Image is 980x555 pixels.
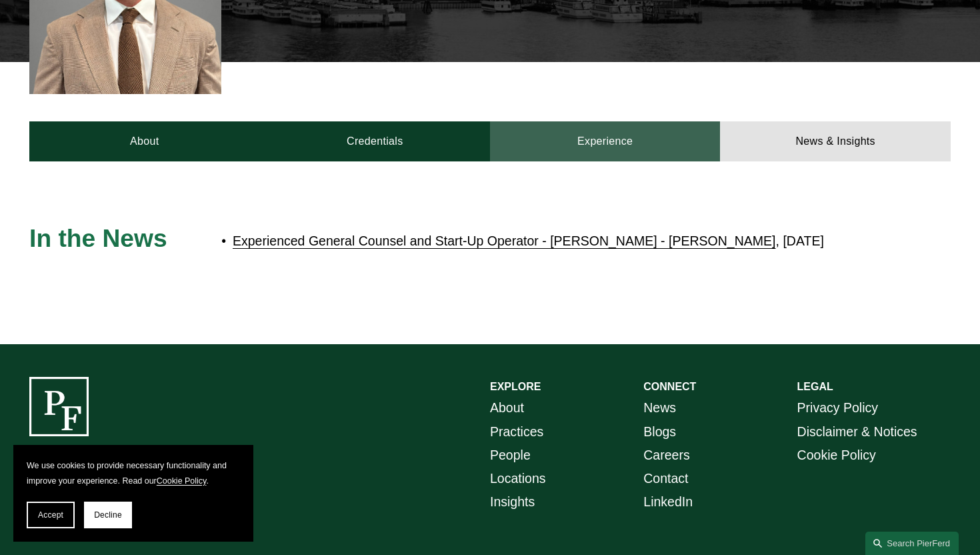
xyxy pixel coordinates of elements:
span: Accept [38,510,63,520]
a: News & Insights [720,121,950,161]
a: Privacy Policy [797,396,878,420]
span: In the News [29,224,167,252]
a: Cookie Policy [157,476,207,486]
a: Search this site [865,532,959,555]
a: Experienced General Counsel and Start-Up Operator - [PERSON_NAME] - [PERSON_NAME] [233,233,776,248]
a: People [490,444,531,467]
button: Decline [84,502,132,528]
a: Credentials [260,121,490,161]
section: Cookie banner [13,445,253,542]
p: We use cookies to provide necessary functionality and improve your experience. Read our . [27,458,240,488]
a: Contact [643,467,688,490]
a: About [490,396,524,420]
a: About [29,121,259,161]
a: Locations [490,467,546,490]
p: , [DATE] [233,229,835,253]
a: LinkedIn [643,490,693,514]
strong: CONNECT [643,381,696,392]
a: Blogs [643,420,676,444]
a: News [643,396,676,420]
a: Experience [490,121,720,161]
span: Decline [94,510,122,520]
strong: EXPLORE [490,381,541,392]
a: Disclaimer & Notices [797,420,917,444]
strong: LEGAL [797,381,833,392]
a: Cookie Policy [797,444,876,467]
a: Insights [490,490,535,514]
a: Careers [643,444,689,467]
button: Accept [27,502,75,528]
a: Practices [490,420,543,444]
